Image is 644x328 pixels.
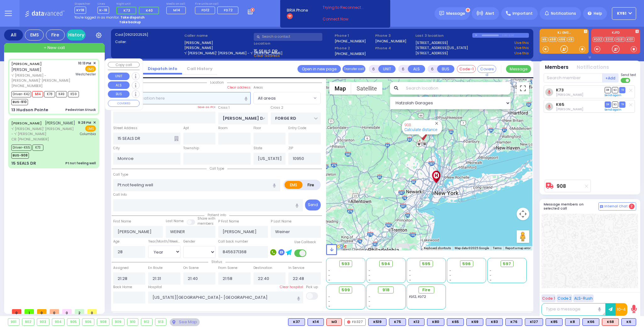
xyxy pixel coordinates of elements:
span: K59 [68,91,79,97]
span: All areas [254,92,312,104]
a: Send again [605,108,621,112]
button: Send [305,200,321,210]
img: Google [328,242,348,250]
label: Destination [253,265,272,271]
span: BUS-910 [11,99,28,105]
button: ALS [108,81,130,89]
input: Search member [544,73,602,83]
div: 910 [127,319,138,325]
span: EMS [85,125,96,132]
label: Last Name [166,219,184,224]
a: K65 [556,102,564,107]
div: BLS [447,318,464,326]
button: Message [506,65,531,73]
div: BLS [466,318,483,326]
div: 15 SEALS DR [11,160,36,167]
button: Code-1 [457,65,476,73]
span: K73 [32,145,43,151]
button: Code 1 [541,294,556,302]
a: 3310 [604,37,614,42]
label: On Scene [183,265,199,271]
label: Hospital [148,285,162,290]
a: [STREET_ADDRESS][US_STATE] [415,45,468,51]
label: Entry Code [288,126,306,131]
button: KY61 [612,7,636,20]
span: FD12 [202,8,209,13]
input: Search location here [113,92,251,104]
span: Help [594,11,602,16]
label: Cross 1 [218,105,230,110]
span: All areas [253,92,321,104]
label: Lines [97,2,109,6]
span: Phone 3 [375,33,414,38]
span: - [409,273,411,278]
span: - [449,268,451,273]
label: Apt [183,126,189,131]
div: K519 [368,318,386,326]
button: UNIT [378,65,396,73]
label: Call Info [113,192,127,197]
span: Phone 4 [375,46,414,51]
span: Clear address [254,53,280,58]
label: Room [218,126,228,131]
span: Notifications [551,11,576,16]
button: Map camera controls [517,208,529,220]
div: BLS [368,318,386,326]
span: - [369,273,370,278]
label: Back Home [113,285,132,290]
button: 10-4 [616,303,627,316]
a: Send again [605,93,621,97]
div: K85 [546,318,563,326]
a: [PERSON_NAME] [11,61,42,66]
span: [PHONE_NUMBER] [11,83,42,88]
span: - [328,294,330,299]
span: 918 [382,287,390,293]
div: Year/Month/Week/Day [148,239,180,244]
label: P First Name [218,219,239,224]
div: BLS [288,318,305,326]
span: Status [208,260,225,264]
span: ר' [PERSON_NAME]' [PERSON_NAME] - ר' [PERSON_NAME] [11,126,76,137]
a: Use this [514,45,529,51]
label: Street Address [113,126,137,131]
div: K66 [582,318,599,326]
span: 9:28 PM [78,120,91,125]
span: Columbia [80,132,96,136]
span: SO [612,87,618,93]
a: Use this [514,51,529,56]
span: 2 [629,204,635,209]
span: Internal Chat [604,204,628,209]
span: - [449,273,451,278]
div: All [4,30,23,41]
img: red-radio-icon.svg [347,320,350,324]
span: TR [619,87,625,93]
span: - [328,268,330,273]
div: BLS [427,318,444,326]
span: - [490,268,491,273]
span: [0921202525] [124,32,148,37]
span: BRIA Phone [287,8,308,13]
button: Transfer call [342,65,365,73]
span: - [369,278,370,282]
button: Notifications [577,64,609,71]
div: BLS [308,318,324,326]
div: 909 [112,319,124,325]
div: FD12, FD72 [409,294,444,299]
label: Gender [183,239,195,244]
span: 0 [37,309,47,314]
label: Call back number [218,239,248,244]
a: Dispatch info [143,66,182,72]
label: Turn off text [621,77,631,84]
span: Message [446,10,465,17]
span: M14 [32,91,43,97]
span: 595 [422,261,430,267]
a: Call History [182,66,217,72]
a: 908 [557,184,566,189]
div: M3 [326,318,342,326]
label: Township [183,146,199,151]
label: Cross 2 [271,105,283,110]
a: Open in new page [297,65,341,73]
span: Patient info [204,213,229,217]
div: K127 [525,318,543,326]
button: UNIT [108,73,130,80]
